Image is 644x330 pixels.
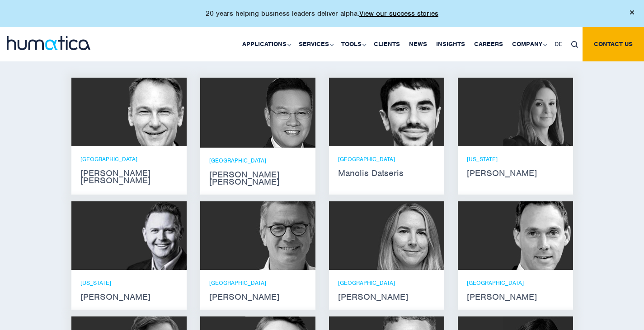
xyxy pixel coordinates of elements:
a: Tools [337,27,369,61]
a: Careers [470,27,508,61]
img: logo [7,36,90,50]
img: Russell Raath [117,201,187,270]
strong: Manolis Datseris [338,170,435,177]
p: [GEOGRAPHIC_DATA] [467,279,564,287]
img: Andros Payne [117,78,187,146]
img: Zoë Fox [374,201,444,270]
img: search_icon [571,41,578,48]
img: Melissa Mounce [503,78,573,146]
strong: [PERSON_NAME] [80,293,178,301]
img: Jen Jee Chan [239,78,315,148]
p: 20 years helping business leaders deliver alpha. [206,9,438,18]
a: Services [294,27,337,61]
a: DE [550,27,567,61]
img: Andreas Knobloch [503,201,573,270]
p: [GEOGRAPHIC_DATA] [338,279,435,287]
p: [GEOGRAPHIC_DATA] [338,155,435,163]
a: News [404,27,432,61]
strong: [PERSON_NAME] [209,293,306,301]
p: [GEOGRAPHIC_DATA] [209,157,306,164]
a: Insights [432,27,470,61]
strong: [PERSON_NAME] [338,293,435,301]
strong: [PERSON_NAME] [467,293,564,301]
p: [US_STATE] [80,279,178,287]
a: View our success stories [359,9,438,18]
p: [US_STATE] [467,155,564,163]
strong: [PERSON_NAME] [PERSON_NAME] [209,171,306,186]
img: Jan Löning [245,201,315,270]
a: Clients [369,27,404,61]
a: Contact us [583,27,644,61]
strong: [PERSON_NAME] [467,170,564,177]
strong: [PERSON_NAME] [PERSON_NAME] [80,170,178,184]
span: DE [555,40,562,48]
img: Manolis Datseris [374,78,444,146]
a: Company [508,27,550,61]
p: [GEOGRAPHIC_DATA] [80,155,178,163]
p: [GEOGRAPHIC_DATA] [209,279,306,287]
a: Applications [238,27,294,61]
